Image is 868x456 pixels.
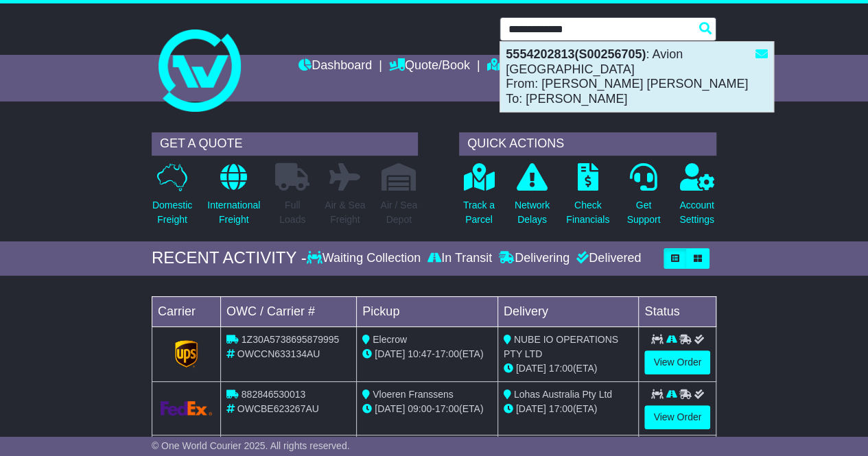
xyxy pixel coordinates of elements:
a: DomesticFreight [152,163,193,235]
div: Delivering [495,251,573,266]
td: OWC / Carrier # [220,296,356,326]
span: [DATE] [516,403,546,414]
span: [DATE] [516,363,546,374]
p: Air / Sea Depot [380,198,417,227]
div: (ETA) [504,402,633,416]
a: InternationalFreight [207,163,261,235]
p: Check Financials [566,198,609,227]
span: © One World Courier 2025. All rights reserved. [152,440,350,451]
a: Tracking [487,55,548,78]
div: (ETA) [504,361,633,376]
strong: 5554202813(S00256705) [506,47,646,61]
p: Air & Sea Freight [325,198,365,227]
div: - (ETA) [362,402,492,416]
td: Pickup [357,296,498,326]
p: International Freight [207,198,260,227]
div: - (ETA) [362,347,492,361]
p: Network Delays [515,198,550,227]
span: OWCCN633134AU [237,348,320,359]
p: Track a Parcel [463,198,495,227]
div: : Avion [GEOGRAPHIC_DATA] From: [PERSON_NAME] [PERSON_NAME] To: [PERSON_NAME] [500,42,773,112]
span: 17:00 [549,363,573,374]
a: AccountSettings [679,163,715,235]
div: In Transit [424,251,495,266]
span: Elecrow [373,334,407,345]
a: CheckFinancials [565,163,610,235]
p: Domestic Freight [152,198,192,227]
span: 09:00 [408,403,432,414]
span: OWCBE623267AU [237,403,319,414]
span: 17:00 [549,403,573,414]
div: RECENT ACTIVITY - [152,248,307,268]
span: Lohas Australia Pty Ltd [514,389,612,400]
td: Carrier [152,296,220,326]
p: Get Support [626,198,660,227]
img: GetCarrierServiceLogo [175,340,198,368]
a: Quote/Book [389,55,470,78]
span: [DATE] [375,348,405,359]
div: Waiting Collection [307,251,424,266]
div: Delivered [573,251,641,266]
span: 882846530013 [242,389,305,400]
a: Dashboard [298,55,372,78]
a: GetSupport [626,163,661,235]
p: Account Settings [679,198,714,227]
span: Vloeren Franssens [373,389,454,400]
a: Track aParcel [462,163,495,235]
p: Full Loads [275,198,309,227]
a: View Order [644,405,710,429]
span: 17:00 [435,403,459,414]
td: Status [639,296,716,326]
td: Delivery [497,296,639,326]
a: View Order [644,350,710,374]
span: [DATE] [375,403,405,414]
a: NetworkDelays [514,163,550,235]
span: 17:00 [435,348,459,359]
img: GetCarrierServiceLogo [161,401,212,416]
span: 10:47 [408,348,432,359]
div: QUICK ACTIONS [459,132,716,156]
div: GET A QUOTE [152,132,418,156]
span: 1Z30A5738695879995 [242,334,339,345]
span: NUBE IO OPERATIONS PTY LTD [504,334,618,359]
